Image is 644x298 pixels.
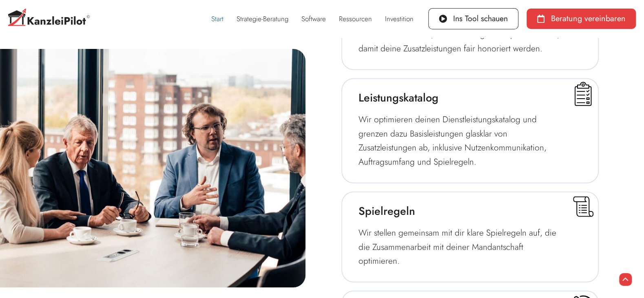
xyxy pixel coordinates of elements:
h4: Leistungskatalog [359,91,566,104]
a: Ressourcen [332,9,378,28]
a: Software [295,9,332,28]
nav: Menü [205,9,420,28]
a: Ins Tool schauen [428,8,518,29]
span: Ins Tool schauen [453,15,508,23]
a: Strategie-Beratung [230,9,295,28]
a: Beratung vereinbaren [527,9,636,29]
p: Wir helfen dir dabei, dich bestmöglich zu positionieren, damit deine Zusatzleistungen fair honori... [359,27,566,55]
span: Beratung vereinbaren [551,15,626,23]
a: Start [205,9,230,28]
p: Wir stellen gemeinsam mit dir klare Spielregeln auf, die die Zusammenarbeit mit deiner Mandantsch... [359,226,566,268]
a: Investition [378,9,420,28]
img: Kanzleipilot-Logo-C [8,9,90,29]
p: Wir optimieren deinen Dienstleistungskatalog und grenzen dazu Basisleistungen glasklar von Zusatz... [359,113,566,169]
h4: Spielregeln [359,205,566,218]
